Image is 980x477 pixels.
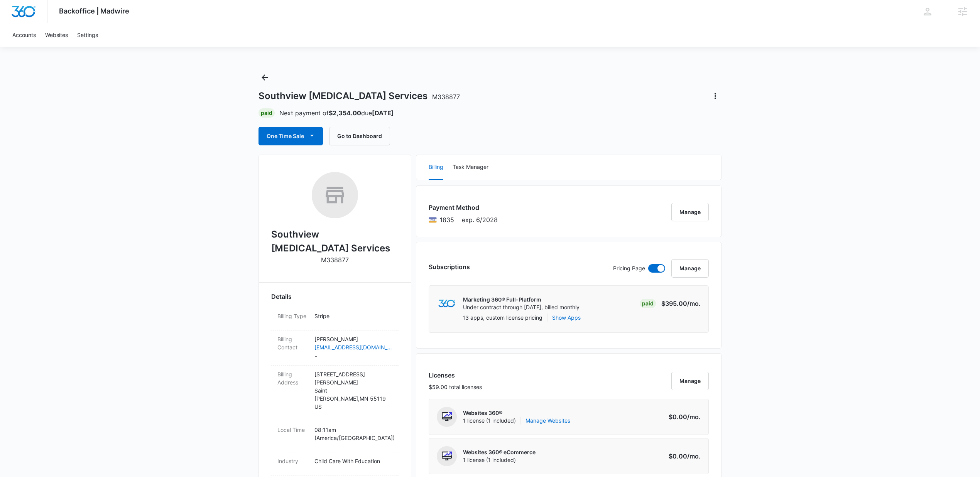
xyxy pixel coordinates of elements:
p: Marketing 360® Full-Platform [463,296,580,303]
dt: Billing Address [277,370,308,386]
span: Backoffice | Madwire [59,7,129,15]
p: 13 apps, custom license pricing [463,314,542,322]
button: Show Apps [552,314,581,322]
h3: Payment Method [429,203,498,212]
span: Visa ending with [440,215,454,224]
div: Local Time08:11am (America/[GEOGRAPHIC_DATA]) [271,421,399,452]
strong: $2,354.00 [329,109,361,117]
span: /mo. [687,413,701,421]
div: IndustryChild Care With Education [271,452,399,475]
div: Billing TypeStripe [271,307,399,330]
div: Paid [640,299,656,308]
button: One Time Sale [259,127,323,145]
strong: [DATE] [372,109,394,117]
h1: Southview [MEDICAL_DATA] Services [259,90,460,102]
dt: Local Time [277,426,308,434]
p: $0.00 [664,412,701,421]
p: Child Care With Education [314,457,392,465]
p: $59.00 total licenses [429,383,482,391]
a: Websites [41,23,73,47]
p: $0.00 [664,452,701,461]
p: Websites 360® [463,409,570,417]
p: Under contract through [DATE], billed monthly [463,303,580,311]
button: Back [259,71,271,84]
span: /mo. [687,452,701,460]
p: [PERSON_NAME] [314,335,392,343]
p: 08:11am ( America/[GEOGRAPHIC_DATA] ) [314,426,392,442]
button: Actions [709,90,721,102]
p: M338877 [321,255,349,265]
dt: Billing Contact [277,335,308,351]
div: Billing Address[STREET_ADDRESS][PERSON_NAME]Saint [PERSON_NAME],MN 55119US [271,366,399,421]
dt: Billing Type [277,312,308,320]
p: Stripe [314,312,392,320]
button: Billing [429,155,443,180]
span: exp. 6/2028 [462,215,498,224]
button: Manage [671,372,709,390]
dt: Industry [277,457,308,465]
button: Manage [671,203,709,221]
div: Paid [259,108,275,118]
span: 1 license (1 included) [463,417,570,425]
a: Accounts [8,23,41,47]
button: Go to Dashboard [329,127,390,145]
a: [EMAIL_ADDRESS][DOMAIN_NAME] [314,343,392,351]
img: marketing360Logo [438,300,455,308]
p: Next payment of due [279,108,394,118]
span: M338877 [432,93,460,101]
p: [STREET_ADDRESS][PERSON_NAME] Saint [PERSON_NAME] , MN 55119 US [314,370,392,411]
div: Billing Contact[PERSON_NAME][EMAIL_ADDRESS][DOMAIN_NAME]- [271,330,399,366]
p: Pricing Page [613,264,645,273]
h2: Southview [MEDICAL_DATA] Services [271,228,399,255]
button: Task Manager [453,155,488,180]
span: Details [271,292,292,301]
p: $395.00 [661,299,701,308]
dd: - [314,335,392,361]
a: Manage Websites [525,417,570,425]
h3: Licenses [429,371,482,380]
button: Manage [671,259,709,278]
p: Websites 360® eCommerce [463,448,536,456]
a: Settings [73,23,103,47]
h3: Subscriptions [429,262,470,271]
span: /mo. [687,300,701,307]
span: 1 license (1 included) [463,456,536,464]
